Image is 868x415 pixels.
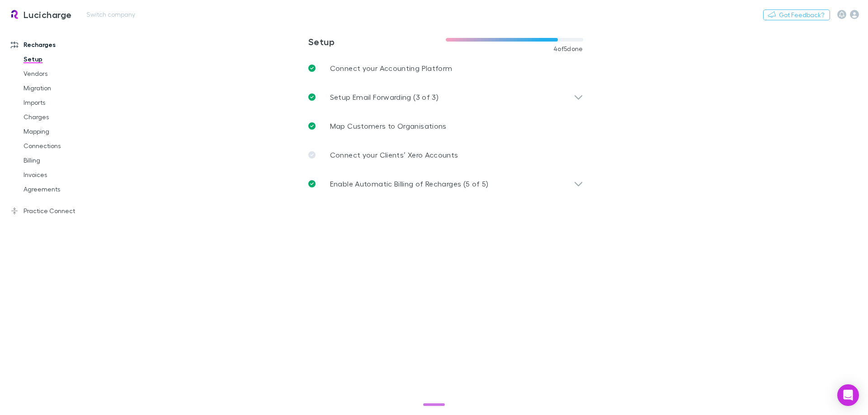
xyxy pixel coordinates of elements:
div: Enable Automatic Billing of Recharges (5 of 5) [301,169,590,198]
a: Setup [14,52,122,66]
a: Vendors [14,66,122,81]
img: Lucicharge's Logo [9,9,20,20]
p: Setup Email Forwarding (3 of 3) [330,92,439,103]
h3: Setup [308,36,446,47]
a: Charges [14,110,122,124]
a: Connect your Clients’ Xero Accounts [301,140,590,169]
a: Invoices [14,168,122,182]
a: Recharges [2,37,122,52]
span: 4 of 5 done [553,45,583,52]
p: Connect your Clients’ Xero Accounts [330,149,458,160]
div: Setup Email Forwarding (3 of 3) [301,83,590,112]
a: Map Customers to Organisations [301,112,590,140]
a: Lucicharge [4,4,77,25]
a: Connections [14,139,122,153]
p: Enable Automatic Billing of Recharges (5 of 5) [330,178,489,189]
a: Billing [14,153,122,168]
a: Agreements [14,182,122,196]
p: Map Customers to Organisations [330,121,447,131]
h3: Lucicharge [24,9,72,20]
div: Open Intercom Messenger [837,384,859,406]
a: Imports [14,95,122,110]
a: Migration [14,81,122,95]
a: Mapping [14,124,122,139]
a: Connect your Accounting Platform [301,54,590,83]
button: Got Feedback? [763,9,830,20]
a: Practice Connect [2,204,122,218]
button: Switch company [81,9,141,20]
p: Connect your Accounting Platform [330,63,453,74]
